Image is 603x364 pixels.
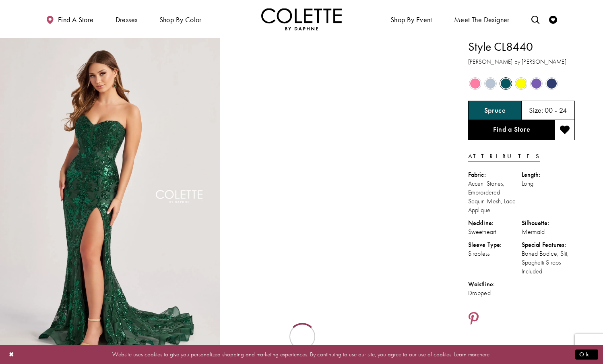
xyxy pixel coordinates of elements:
h3: [PERSON_NAME] by [PERSON_NAME] [468,57,575,66]
span: Shop By Event [388,8,434,30]
div: Fabric: [468,170,522,179]
a: Share using Pinterest - Opens in new tab [468,312,479,327]
a: Visit Home Page [261,8,342,30]
h1: Style CL8440 [468,38,575,55]
button: Add to wishlist [555,120,575,140]
button: Submit Dialog [575,350,598,360]
div: Special Features: [522,240,575,249]
button: Close Dialog [5,347,19,362]
div: Cotton Candy [468,77,482,91]
a: Find a store [44,8,95,30]
a: Toggle search [529,8,541,30]
div: Length: [522,170,575,179]
h5: 00 - 24 [545,106,567,114]
div: Navy Blue [545,77,559,91]
div: Accent Stones, Embroidered Sequin Mesh, Lace Applique [468,179,522,215]
span: Shop By Event [390,16,432,24]
div: Spruce [499,77,513,91]
div: Silhouette: [522,219,575,227]
span: Size: [529,105,543,115]
span: Dresses [116,16,138,24]
span: Dresses [114,8,140,30]
div: Yellow [514,77,528,91]
div: Violet [529,77,543,91]
a: Check Wishlist [547,8,559,30]
span: Find a store [58,16,94,24]
video: Style CL8440 Colette by Daphne #1 autoplay loop mute video [224,38,444,148]
div: Dropped [468,289,522,298]
a: Find a Store [468,120,555,140]
span: Shop by color [157,8,204,30]
a: here [479,350,489,358]
div: Product color controls state depends on size chosen [468,76,575,91]
p: Website uses cookies to give you personalized shopping and marketing experiences. By continuing t... [58,349,545,360]
div: Boned Bodice, Slit, Spaghetti Straps Included [522,249,575,276]
div: Neckline: [468,219,522,227]
div: Mermaid [522,227,575,236]
span: Meet the designer [454,16,510,24]
a: Attributes [468,151,540,162]
div: Waistline: [468,280,522,289]
div: Sweetheart [468,227,522,236]
a: Meet the designer [452,8,512,30]
div: Ice Blue [483,77,498,91]
div: Strapless [468,249,522,258]
h5: Chosen color [484,106,506,114]
img: Colette by Daphne [261,8,342,30]
span: Shop by color [159,16,202,24]
div: Long [522,179,575,188]
div: Sleeve Type: [468,240,522,249]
